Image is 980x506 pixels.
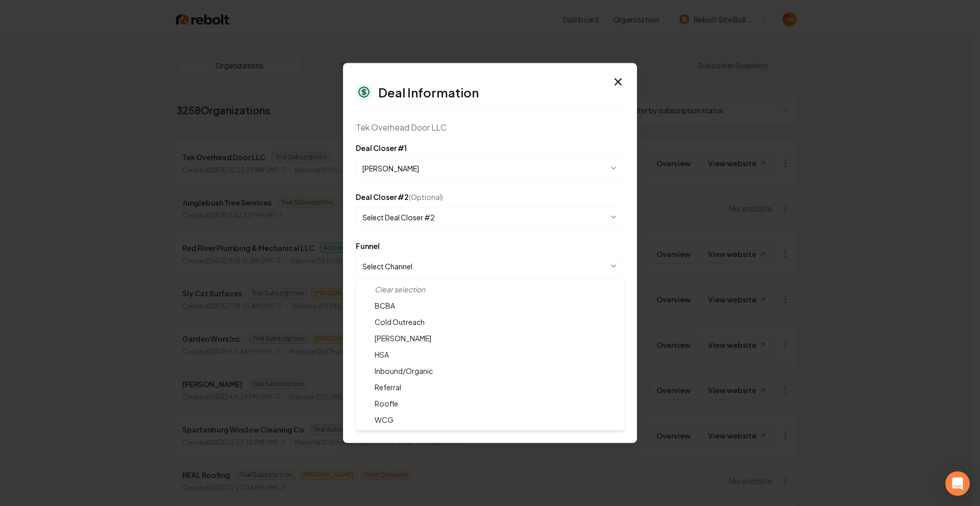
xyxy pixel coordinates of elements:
span: BCBA [375,301,395,310]
span: [PERSON_NAME] [375,334,431,343]
span: WCG [375,415,394,424]
span: HSA [375,350,389,359]
span: Inbound/Organic [375,366,433,375]
span: Cold Outreach [375,317,425,326]
span: Clear selection [375,285,425,294]
span: Roofle [375,399,398,408]
span: Referral [375,383,401,392]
